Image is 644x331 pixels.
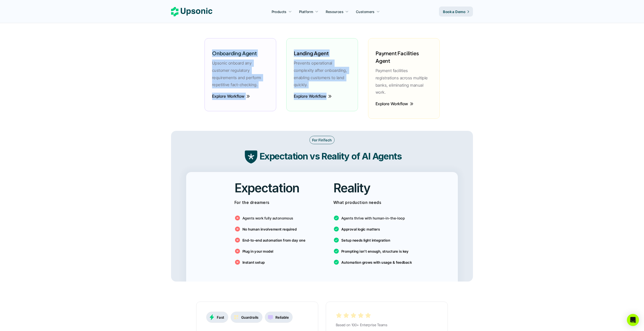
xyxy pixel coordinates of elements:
p: Based on 100+ Enterprise Teams [336,322,438,328]
h2: Expectation [234,180,299,196]
p: Agents work fully autonomous [243,215,293,221]
p: Plug in your model [243,249,273,254]
p: Book a Demo [443,9,465,14]
p: Automation grows with usage & feedback [341,260,412,265]
p: For the dreamers [234,199,311,206]
p: What production needs [333,199,410,206]
h6: Onboarding Agent [212,49,257,57]
p: Instant setup [243,260,265,265]
p: Guardrails [241,315,259,320]
p: Setup needs light integration [341,238,390,243]
strong: Expectation vs Reality of AI Agents [260,151,402,162]
p: Upsonic onboard any customer regulatory requirements and perform repetitive fact-checking. [212,60,269,88]
p: Reliable [275,315,289,320]
p: Payment facilities registrations across multiple banks, eliminating manual work. [376,67,432,96]
p: Explore Workflow [212,93,245,100]
p: Resources [326,9,343,14]
p: Explore Workflow [376,100,408,107]
p: End-to-end automation from day one [243,238,305,243]
h2: Reality [333,180,370,196]
p: Customers [356,9,375,14]
p: Prevents operational complexity after onboarding, enabling customers to land quickly. [294,60,350,88]
p: Fast [217,315,224,320]
a: Book a Demo [439,7,473,17]
p: Products [272,9,287,14]
p: For FinTech [312,137,332,143]
p: Agents thrive with human-in-the-loop [341,215,405,221]
p: Platform [299,9,313,14]
a: Products [269,7,295,16]
p: No human involvement required [243,227,297,232]
p: Explore Workflow [294,93,327,100]
p: Approval logic matters [341,227,380,232]
p: Prompting isn’t enough, structure is key [341,249,409,254]
h6: Landing Agent [294,49,329,57]
h6: Payment Facilities Agent [376,49,432,65]
div: Open Intercom Messenger [627,314,639,326]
